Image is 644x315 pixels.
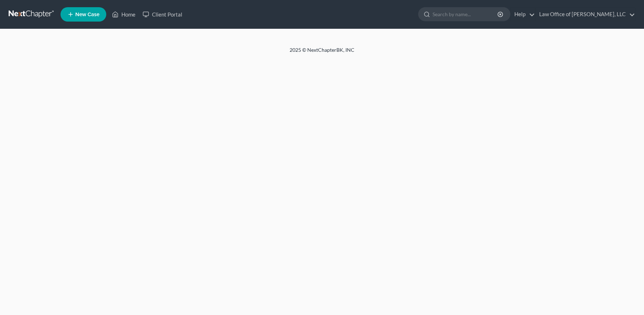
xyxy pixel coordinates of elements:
div: 2025 © NextChapterBK, INC [117,46,527,59]
a: Help [511,8,535,21]
a: Client Portal [139,8,186,21]
a: Home [108,8,139,21]
input: Search by name... [433,8,498,21]
a: Law Office of [PERSON_NAME], LLC [536,8,635,21]
span: New Case [75,12,99,17]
